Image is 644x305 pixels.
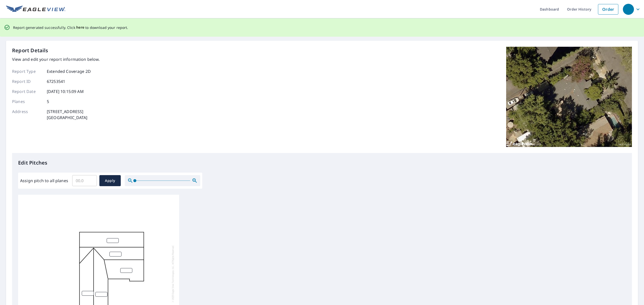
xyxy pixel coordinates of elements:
label: Assign pitch to all planes [20,178,68,184]
p: [STREET_ADDRESS] [GEOGRAPHIC_DATA] [47,109,88,121]
a: Order [598,4,618,15]
p: Report ID [12,78,42,84]
img: Top image [506,47,632,147]
p: Address [12,109,42,121]
p: Report Details [12,47,48,54]
button: Apply [99,175,121,186]
p: Edit Pitches [18,159,626,167]
p: Report Type [12,68,42,74]
p: View and edit your report information below. [12,56,100,62]
p: Planes [12,98,42,105]
p: Report Date [12,88,42,94]
img: EV Logo [6,6,65,13]
p: 67253541 [47,78,65,84]
p: Extended Coverage 2D [47,68,91,74]
span: Apply [103,178,117,184]
p: [DATE] 10:15:09 AM [47,88,84,94]
p: Report generated successfully. Click to download your report. [13,24,128,31]
p: 5 [47,98,49,105]
input: 00.0 [72,174,97,188]
button: here [76,24,85,31]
